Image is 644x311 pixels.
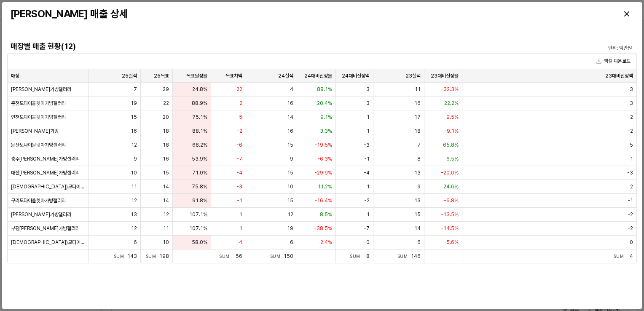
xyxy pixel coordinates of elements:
[134,155,137,162] span: 9
[163,239,169,246] span: 10
[320,114,332,121] span: 9.1%
[628,225,633,232] span: -2
[236,169,242,176] span: -4
[441,225,459,232] span: -14.5%
[630,183,633,190] span: 2
[236,183,242,190] span: -3
[219,254,233,259] span: Sum
[287,211,293,218] span: 12
[317,100,332,107] span: 20.4%
[287,197,293,204] span: 15
[11,183,85,190] span: [DEMOGRAPHIC_DATA])모다이노칩 시흥점
[414,114,421,121] span: 17
[163,225,169,232] span: 11
[225,72,242,79] span: 목표차액
[415,86,421,93] span: 11
[287,114,293,121] span: 14
[593,56,634,66] button: 엑셀 다운로드
[284,253,293,259] span: 150
[192,100,207,107] span: 88.9%
[239,211,242,218] span: 1
[163,211,169,218] span: 12
[318,239,332,246] span: -2.4%
[627,239,633,246] span: -0
[314,197,332,204] span: -16.4%
[154,72,169,79] span: 25목표
[11,142,66,148] span: 울산모다아울렛아가방갤러리
[443,183,459,190] span: 24.6%
[11,225,80,232] span: 부평[PERSON_NAME]가방갤러리
[364,142,370,148] span: -3
[278,72,293,79] span: 24실적
[441,169,459,176] span: -20.0%
[192,169,207,176] span: 71.0%
[270,254,284,259] span: Sum
[405,72,421,79] span: 23실적
[605,72,633,79] span: 23대비신장액
[189,225,207,232] span: 107.1%
[397,254,411,259] span: Sum
[417,142,421,148] span: 7
[131,100,137,107] span: 19
[614,254,628,259] span: Sum
[192,128,207,134] span: 88.1%
[314,142,332,148] span: -19.5%
[114,254,128,259] span: Sum
[192,142,207,148] span: 68.2%
[163,100,169,107] span: 22
[414,128,421,134] span: 18
[163,128,169,134] span: 18
[367,114,370,121] span: 1
[366,86,370,93] span: 3
[364,253,370,259] span: -8
[628,114,633,121] span: -2
[367,211,370,218] span: 1
[163,155,169,162] span: 16
[537,44,632,52] p: 단위: 백만원
[192,197,207,204] span: 91.8%
[364,155,370,162] span: -1
[627,169,633,176] span: -3
[131,142,137,148] span: 12
[630,142,633,148] span: 5
[446,155,459,162] span: 6.5%
[364,197,370,204] span: -2
[417,155,421,162] span: 8
[364,225,370,232] span: -7
[364,239,370,246] span: -0
[417,183,421,190] span: 9
[192,183,207,190] span: 75.8%
[628,211,633,218] span: -2
[431,72,459,79] span: 23대비신장율
[414,211,421,218] span: 15
[189,211,207,218] span: 107.1%
[287,225,293,232] span: 19
[414,169,421,176] span: 13
[11,197,66,204] span: 구리모다아울렛아가방갤러리
[131,183,137,190] span: 11
[287,169,293,176] span: 15
[11,8,476,20] h3: [PERSON_NAME] 매출 상세
[131,128,137,134] span: 16
[287,100,293,107] span: 16
[163,197,169,204] span: 14
[630,100,633,107] span: 3
[628,197,633,204] span: -1
[367,183,370,190] span: 1
[163,169,169,176] span: 15
[367,128,370,134] span: 1
[342,72,370,79] span: 24대비신장액
[11,211,71,218] span: [PERSON_NAME]가방갤러리
[192,86,207,93] span: 24.8%
[11,42,476,51] h4: 매장별 매출 현황(12)
[134,239,137,246] span: 6
[186,72,207,79] span: 목표달성율
[192,239,207,246] span: 58.0%
[192,114,207,121] span: 75.1%
[11,169,80,176] span: 대전[PERSON_NAME]가방갤러리
[620,7,633,21] button: Close
[146,254,160,259] span: Sum
[627,86,633,93] span: -3
[159,253,169,259] span: 198
[127,253,137,259] span: 143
